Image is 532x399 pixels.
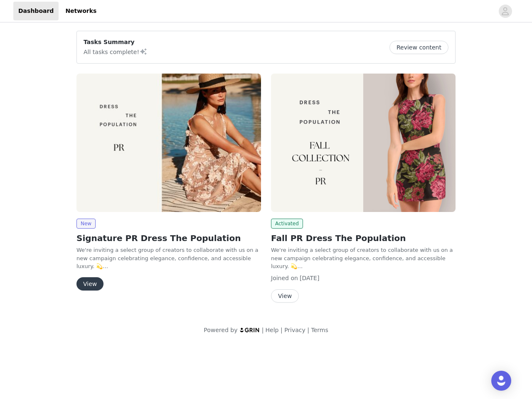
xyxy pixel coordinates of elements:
button: View [271,289,299,303]
a: Help [266,327,279,333]
button: View [76,277,103,291]
p: All tasks complete! [84,47,148,57]
a: View [271,293,299,299]
img: Dress The Population [271,74,456,212]
a: Privacy [284,327,305,333]
div: avatar [501,5,509,18]
a: View [76,281,103,287]
img: logo [239,327,260,332]
span: Joined on [271,275,298,281]
span: | [307,327,309,333]
p: Tasks Summary [84,38,148,47]
span: New [76,219,96,229]
a: Dashboard [13,2,59,20]
span: Powered by [204,327,237,333]
span: | [262,327,264,333]
h2: Signature PR Dress The Population [76,232,261,244]
div: Open Intercom Messenger [491,371,511,391]
button: Review content [389,41,448,54]
span: | [281,327,283,333]
h2: Fall PR Dress The Population [271,232,456,244]
span: Activated [271,219,303,229]
a: Networks [60,2,101,20]
a: Terms [311,327,328,333]
img: Dress The Population [76,74,261,212]
p: We're inviting a select group of creators to collaborate with us on a new campaign celebrating el... [271,246,456,271]
p: We're inviting a select group of creators to collaborate with us on a new campaign celebrating el... [76,246,261,271]
span: [DATE] [300,275,319,281]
